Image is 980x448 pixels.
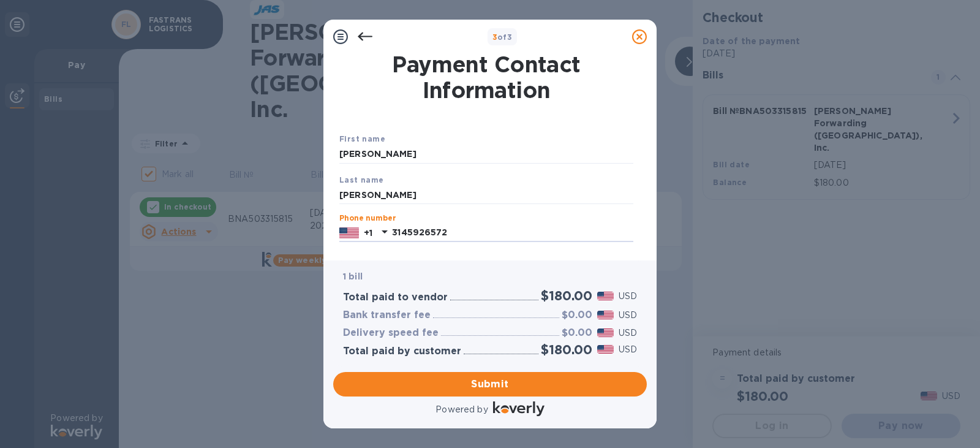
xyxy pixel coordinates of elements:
h3: Delivery speed fee [343,327,439,339]
h3: Total paid to vendor [343,292,448,303]
h3: Bank transfer fee [343,309,431,321]
p: USD [619,327,637,340]
input: Enter your last name [339,186,633,204]
p: USD [619,290,637,303]
img: US [339,226,359,240]
span: Submit [343,377,637,392]
img: USD [597,328,614,337]
img: USD [597,311,614,319]
img: USD [597,292,614,300]
img: USD [597,345,614,354]
button: Submit [333,372,647,397]
input: Enter your first name [339,145,633,164]
h3: $0.00 [562,309,592,321]
h2: $180.00 [541,288,592,303]
p: Powered by [435,403,488,416]
h3: Total paid by customer [343,346,461,357]
label: Phone number [339,215,396,222]
b: 1 bill [343,271,363,281]
b: of 3 [492,32,513,42]
h1: Payment Contact Information [339,51,633,103]
b: First name [339,134,385,143]
b: Last name [339,175,384,184]
img: Logo [493,401,545,416]
h2: $180.00 [541,342,592,357]
span: 3 [492,32,497,42]
p: USD [619,309,637,322]
input: Enter your phone number [392,224,633,242]
p: USD [619,343,637,356]
h3: $0.00 [562,327,592,339]
p: +1 [364,227,372,239]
